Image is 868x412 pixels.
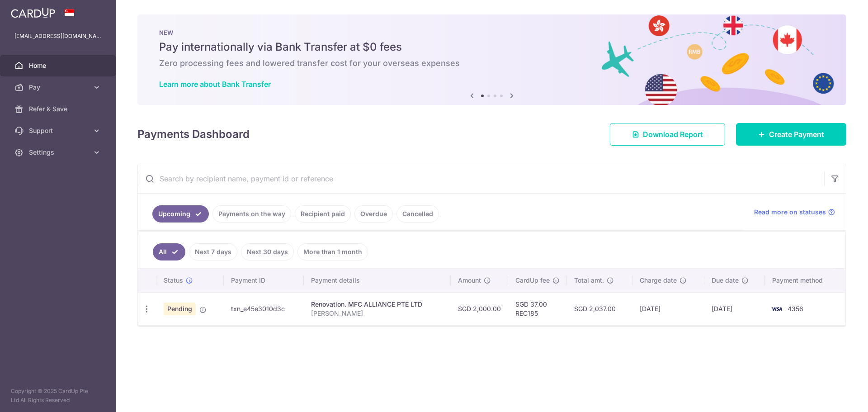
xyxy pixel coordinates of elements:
span: Pending [164,303,196,315]
span: Status [164,276,183,285]
a: Download Report [610,123,725,146]
span: Total amt. [574,276,604,285]
iframe: Opens a widget where you can find more information [810,385,859,407]
p: [PERSON_NAME] [311,309,444,318]
a: Learn more about Bank Transfer [159,80,271,89]
td: txn_e45e3010d3c [224,292,304,325]
img: Bank Card [768,303,786,314]
a: Overdue [354,205,393,223]
a: Upcoming [152,205,209,223]
img: CardUp [11,7,55,18]
span: Read more on statuses [754,208,826,217]
th: Payment ID [224,269,304,292]
td: [DATE] [632,292,704,325]
span: CardUp fee [515,276,550,285]
th: Payment details [304,269,451,292]
input: Search by recipient name, payment id or reference [138,164,824,193]
a: Next 7 days [189,243,237,260]
td: SGD 37.00 REC185 [508,292,567,325]
span: Settings [29,148,89,157]
a: All [153,243,185,260]
h6: Zero processing fees and lowered transfer cost for your overseas expenses [159,58,825,69]
span: Pay [29,83,89,92]
span: Create Payment [769,129,824,140]
h5: Pay internationally via Bank Transfer at $0 fees [159,40,825,54]
a: More than 1 month [297,243,368,260]
span: Charge date [640,276,677,285]
span: Support [29,126,89,135]
td: [DATE] [704,292,764,325]
a: Cancelled [396,205,439,223]
p: [EMAIL_ADDRESS][DOMAIN_NAME] [14,32,101,41]
span: Download Report [643,129,703,140]
a: Read more on statuses [754,208,835,217]
span: Amount [458,276,481,285]
th: Payment method [765,269,845,292]
div: Renovation. MFC ALLIANCE PTE LTD [311,300,444,309]
span: Refer & Save [29,104,89,114]
a: Recipient paid [295,205,351,223]
a: Create Payment [736,123,846,146]
a: Payments on the way [212,205,291,223]
td: SGD 2,000.00 [451,292,508,325]
span: 4356 [788,305,803,313]
p: NEW [159,29,825,36]
img: Bank transfer banner [137,14,846,105]
span: Due date [712,276,739,285]
h4: Payments Dashboard [137,126,250,142]
span: Home [29,61,89,70]
a: Next 30 days [241,243,294,260]
td: SGD 2,037.00 [567,292,632,325]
